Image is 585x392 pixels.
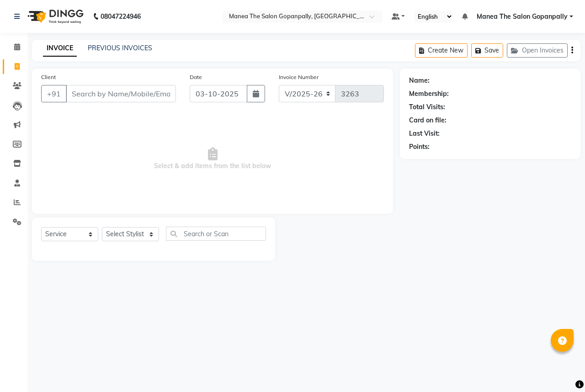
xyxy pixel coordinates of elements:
div: Points: [409,142,430,152]
div: Card on file: [409,116,447,125]
iframe: chat widget [547,355,576,383]
div: Name: [409,76,430,85]
span: Manea The Salon Gopanpally [477,12,568,21]
input: Search by Name/Mobile/Email/Code [66,85,176,102]
label: Client [41,73,56,81]
a: PREVIOUS INVOICES [88,44,152,52]
label: Date [190,73,202,81]
div: Membership: [409,89,449,99]
button: Save [471,43,503,58]
img: logo [23,4,86,29]
button: Create New [415,43,468,58]
span: Select & add items from the list below [41,113,384,205]
b: 08047224946 [101,4,141,29]
a: INVOICE [43,40,77,57]
button: Open Invoices [507,43,568,58]
input: Search or Scan [166,227,266,241]
button: +91 [41,85,67,102]
label: Invoice Number [279,73,319,81]
div: Total Visits: [409,102,445,112]
div: Last Visit: [409,129,440,138]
